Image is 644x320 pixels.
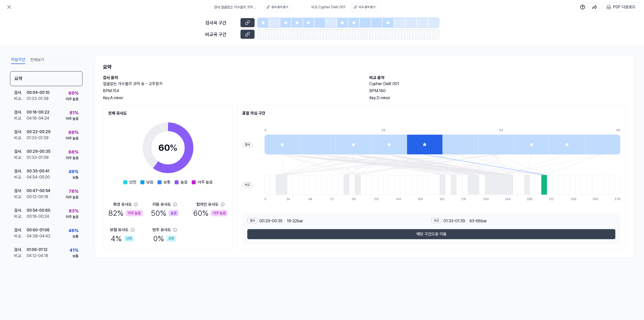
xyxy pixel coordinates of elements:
[259,218,283,224] span: 00:29 - 00:35
[382,128,417,132] div: 29
[14,155,27,161] div: 비교 .
[308,197,314,201] div: 48
[351,3,379,11] button: 비교 음악 듣기
[196,201,219,207] div: 탑라인 유사도
[311,5,345,10] span: 비교 . Cypher Delit 001
[10,71,83,86] div: 요약
[27,115,49,121] div: 04:18 - 04:24
[66,195,78,200] div: 아주 높음
[571,197,576,201] div: 336
[264,197,270,201] div: 0
[27,174,50,180] div: 04:54 - 05:00
[418,197,423,201] div: 168
[166,235,176,242] div: 안전
[27,194,48,200] div: 00:12 - 00:18
[66,96,78,102] div: 아주 높음
[14,253,27,259] div: 비교 .
[242,142,252,147] div: 검사
[27,109,50,115] div: 00:16 - 00:22
[27,227,50,233] div: 00:60 - 01:06
[68,227,78,234] div: 46 %
[461,197,467,201] div: 216
[14,135,27,141] div: 비교 .
[66,155,78,161] div: 아주 높음
[580,5,585,10] img: help
[14,149,27,155] div: 검사 .
[129,179,136,185] span: 안전
[103,81,359,87] h2: 얼굴없는 가수들의 코믹 송 - 고추참치
[592,5,597,10] img: share
[68,149,78,155] div: 68 %
[369,81,626,87] h2: Cypher Delit 001
[431,218,441,223] div: 비교
[124,235,134,242] div: 안전
[66,136,78,141] div: 아주 높음
[198,179,213,185] span: 아주 높음
[27,90,50,96] div: 00:04 - 00:10
[439,197,445,201] div: 192
[72,175,78,180] div: 보통
[69,109,78,116] div: 81 %
[103,95,359,101] div: Key. A minor
[152,227,171,233] div: 반주 유사도
[30,56,44,64] button: 전체보기
[14,207,27,214] div: 검사 .
[170,142,178,153] span: %
[68,129,78,136] div: 68 %
[14,90,27,96] div: 검사 .
[607,5,611,9] img: PDF Download
[483,197,489,201] div: 240
[164,179,171,185] span: 보통
[27,214,49,220] div: 00:18 - 00:24
[152,201,171,207] div: 리듬 유사도
[614,197,620,201] div: 378
[27,233,50,239] div: 04:36 - 04:42
[205,19,237,26] div: 검사곡 구간
[27,129,51,135] div: 00:22 - 00:29
[264,128,300,132] div: 4
[169,210,179,216] div: 높음
[14,168,27,174] div: 검사 .
[205,31,237,38] div: 비교곡 구간
[14,174,27,180] div: 비교 .
[264,3,291,11] button: 검사 음악 듣기
[72,254,78,259] div: 보통
[444,218,465,224] span: 01:33 - 01:39
[151,207,179,219] div: 50 %
[193,207,228,219] div: 60 %
[527,197,532,201] div: 288
[108,110,228,116] h2: 전체 유사도
[111,233,134,244] div: 4 %
[27,155,49,161] div: 01:33 - 01:39
[359,5,375,9] div: 비교 음악 듣기
[214,5,258,10] span: 검사 . 얼굴없는 가수들의 코믹 송 - 고추참치
[66,214,78,220] div: 아주 높음
[369,88,626,94] div: BPM. 160
[242,110,620,116] h2: 표절 의심 구간
[27,207,50,214] div: 00:54 - 00:60
[330,197,336,201] div: 72
[66,116,78,121] div: 아주 높음
[14,233,27,239] div: 비교 .
[369,95,626,101] div: Key. D minor
[14,227,27,233] div: 검사 .
[27,149,50,155] div: 00:29 - 00:35
[27,135,49,141] div: 01:33 - 01:39
[103,63,626,71] h1: 요약
[108,207,143,219] div: 82 %
[27,253,48,259] div: 04:12 - 04:18
[616,128,620,132] div: 66
[11,56,25,64] button: 의심구간
[14,129,27,135] div: 검사 .
[14,188,27,194] div: 검사 .
[369,75,626,81] h2: 비교 음악
[374,197,379,201] div: 120
[27,96,49,102] div: 01:33 - 01:39
[113,201,132,207] div: 화성 유사도
[211,210,228,216] div: 아주 높음
[14,247,27,253] div: 검사 .
[69,188,78,195] div: 78 %
[27,168,49,174] div: 00:35 - 00:41
[103,88,359,94] div: BPM. 154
